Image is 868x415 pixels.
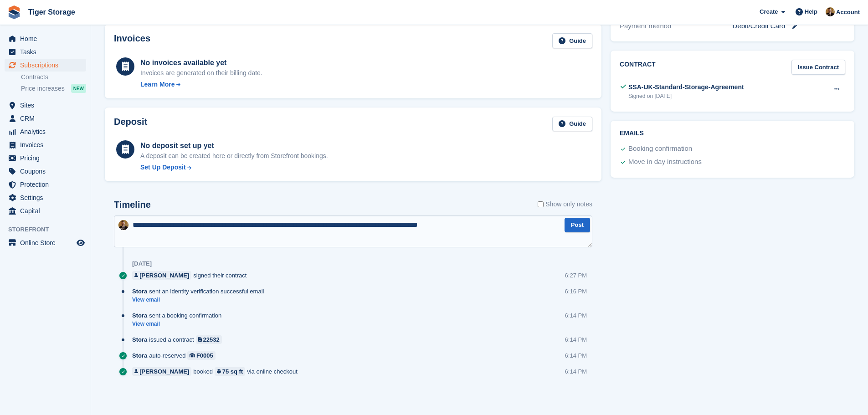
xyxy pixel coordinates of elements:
[826,7,835,16] img: Adam Herbert
[565,218,590,233] button: Post
[733,21,845,31] div: Debit/Credit Card
[215,367,245,376] a: 75 sq ft
[132,260,152,267] div: [DATE]
[114,117,147,132] h2: Deposit
[20,178,75,191] span: Protection
[140,163,328,172] a: Set Up Deposit
[140,80,262,89] a: Learn More
[21,73,86,82] a: Contracts
[20,191,75,204] span: Settings
[20,32,75,45] span: Home
[620,130,845,137] h2: Emails
[21,83,86,93] a: Price increases NEW
[5,138,86,151] a: menu
[565,335,587,344] div: 6:14 PM
[5,165,86,178] a: menu
[5,59,86,72] a: menu
[20,99,75,112] span: Sites
[21,84,65,93] span: Price increases
[140,151,328,161] p: A deposit can be created here or directly from Storefront bookings.
[5,236,86,249] a: menu
[538,200,592,209] label: Show only notes
[132,271,251,280] div: signed their contract
[132,287,147,296] span: Stora
[132,296,268,304] a: View email
[132,287,268,296] div: sent an identity verification successful email
[118,220,128,230] img: Adam Herbert
[203,335,220,344] div: 22532
[20,165,75,178] span: Coupons
[5,191,86,204] a: menu
[5,46,86,58] a: menu
[538,200,544,209] input: Show only notes
[132,311,147,320] span: Stora
[5,205,86,217] a: menu
[7,5,21,19] img: stora-icon-8386f47178a22dfd0bd8f6a31ec36ba5ce8667c1dd55bd0f319d3a0aa187defe.svg
[20,205,75,217] span: Capital
[20,236,75,249] span: Online Store
[565,311,587,320] div: 6:14 PM
[552,117,592,132] a: Guide
[114,33,150,48] h2: Invoices
[760,7,778,16] span: Create
[628,143,692,154] div: Booking confirmation
[132,351,220,360] div: auto-reserved
[75,237,86,248] a: Preview store
[20,112,75,125] span: CRM
[196,351,213,360] div: F0005
[836,8,860,17] span: Account
[20,59,75,72] span: Subscriptions
[140,80,175,89] div: Learn More
[25,5,79,20] a: Tiger Storage
[5,125,86,138] a: menu
[565,367,587,376] div: 6:14 PM
[20,152,75,164] span: Pricing
[140,57,262,68] div: No invoices available yet
[71,84,86,93] div: NEW
[132,311,226,320] div: sent a booking confirmation
[8,225,91,234] span: Storefront
[132,367,191,376] a: [PERSON_NAME]
[565,287,587,296] div: 6:16 PM
[132,271,191,280] a: [PERSON_NAME]
[139,367,189,376] div: [PERSON_NAME]
[791,60,845,75] a: Issue Contract
[20,125,75,138] span: Analytics
[140,68,262,78] div: Invoices are generated on their billing date.
[552,33,592,48] a: Guide
[132,320,226,328] a: View email
[565,271,587,280] div: 6:27 PM
[628,82,744,92] div: SSA-UK-Standard-Storage-Agreement
[628,157,702,168] div: Move in day instructions
[5,178,86,191] a: menu
[20,138,75,151] span: Invoices
[196,335,222,344] a: 22532
[187,351,215,360] a: F0005
[140,163,186,172] div: Set Up Deposit
[628,92,744,100] div: Signed on [DATE]
[5,99,86,112] a: menu
[132,335,226,344] div: issued a contract
[5,152,86,164] a: menu
[140,140,328,151] div: No deposit set up yet
[805,7,817,16] span: Help
[132,367,302,376] div: booked via online checkout
[620,60,656,75] h2: Contract
[132,335,147,344] span: Stora
[139,271,189,280] div: [PERSON_NAME]
[114,200,151,210] h2: Timeline
[5,112,86,125] a: menu
[5,32,86,45] a: menu
[620,21,732,31] div: Payment method
[132,351,147,360] span: Stora
[20,46,75,58] span: Tasks
[222,367,243,376] div: 75 sq ft
[565,351,587,360] div: 6:14 PM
